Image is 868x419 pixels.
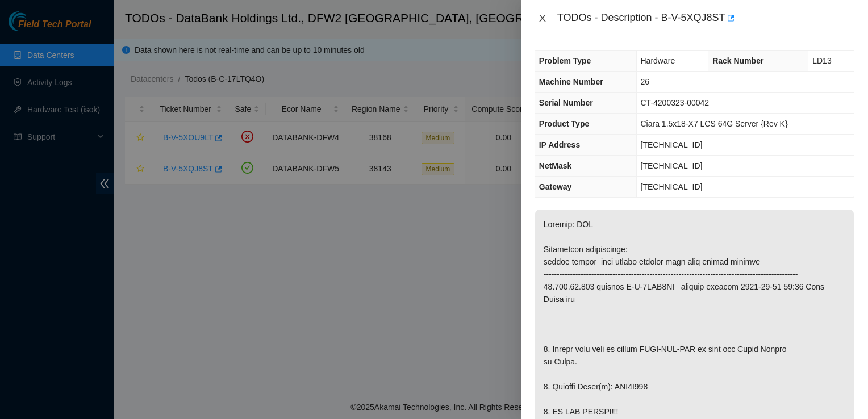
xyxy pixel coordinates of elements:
span: CT-4200323-00042 [641,98,710,107]
span: [TECHNICAL_ID] [641,140,703,149]
button: Close [535,13,550,24]
span: Problem Type [539,56,591,65]
span: Machine Number [539,77,603,86]
span: 26 [641,77,650,86]
span: Rack Number [712,56,763,65]
span: [TECHNICAL_ID] [641,182,703,191]
span: IP Address [539,140,580,149]
span: Product Type [539,119,589,128]
span: NetMask [539,161,572,170]
span: [TECHNICAL_ID] [641,161,703,170]
span: Hardware [641,56,675,65]
span: Gateway [539,182,572,191]
span: LD13 [812,56,831,65]
span: Serial Number [539,98,593,107]
div: TODOs - Description - B-V-5XQJ8ST [557,9,854,27]
span: close [538,14,547,23]
span: Ciara 1.5x18-X7 LCS 64G Server {Rev K} [641,119,788,128]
